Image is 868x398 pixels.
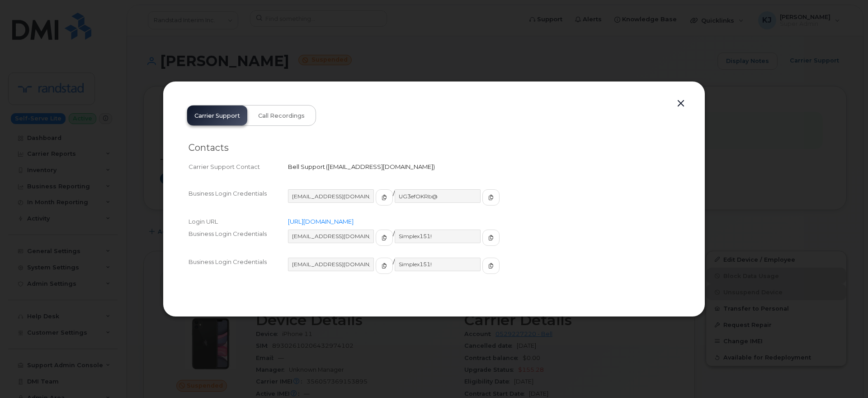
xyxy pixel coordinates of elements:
div: Business Login Credentials [189,230,288,254]
button: copy to clipboard [482,189,500,206]
div: Carrier Support Contact [189,163,288,171]
div: / [288,189,679,214]
h2: Contacts [189,142,679,153]
button: copy to clipboard [376,189,393,206]
a: [URL][DOMAIN_NAME] [288,218,354,225]
span: Call Recordings [258,112,305,120]
button: copy to clipboard [376,258,393,274]
button: copy to clipboard [482,230,500,246]
span: Bell Support [288,163,325,170]
div: / [288,230,679,254]
div: / [288,258,679,282]
div: Business Login Credentials [189,258,288,282]
button: copy to clipboard [482,258,500,274]
button: copy to clipboard [376,230,393,246]
span: [EMAIL_ADDRESS][DOMAIN_NAME] [328,163,433,170]
div: Business Login Credentials [189,189,288,214]
div: Login URL [189,217,288,226]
